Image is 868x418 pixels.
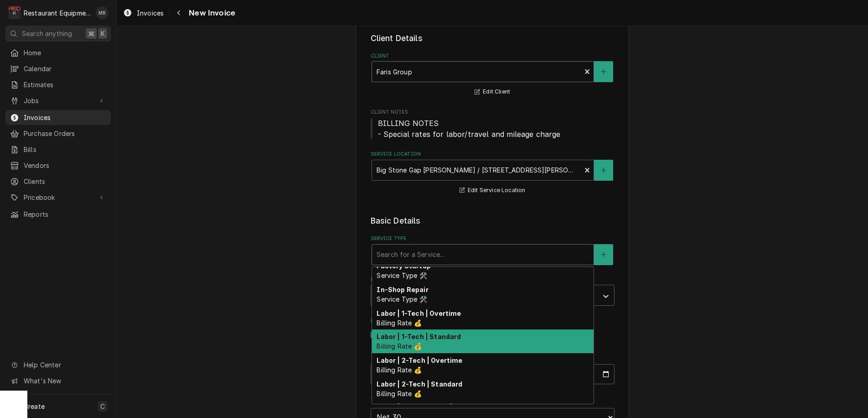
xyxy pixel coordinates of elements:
[119,5,167,21] a: Invoices
[371,118,615,140] span: Client Notes
[371,364,615,384] input: yyyy-mm-dd
[5,357,111,372] a: Go to Help Center
[371,109,615,116] span: Client Notes
[377,403,485,411] strong: Labor | Tech & Helper | Overtime
[377,319,421,327] span: Billing Rate 💰
[371,109,615,139] div: Client Notes
[5,126,111,141] a: Purchase Orders
[371,52,615,98] div: Client
[371,151,615,158] label: Service Location
[371,317,615,340] div: Billing Address
[88,29,94,38] span: ⌘
[186,7,235,19] span: New Invoice
[377,380,462,388] strong: Labor | 2-Tech | Standard
[371,235,615,242] label: Service Type
[24,96,93,105] span: Jobs
[594,61,613,82] button: Create New Client
[96,6,108,19] div: Matthew Brunty's Avatar
[371,276,615,306] div: Labels
[101,29,105,38] span: K
[5,26,111,42] button: Search anything⌘K
[8,6,21,19] div: Restaurant Equipment Diagnostics's Avatar
[371,151,615,196] div: Service Location
[24,129,106,138] span: Purchase Orders
[594,244,613,265] button: Create New Service
[24,113,106,122] span: Invoices
[371,396,615,403] label: Terms
[377,356,462,364] strong: Labor | 2-Tech | Overtime
[5,174,111,189] a: Clients
[371,235,615,265] div: Service Type
[24,64,106,73] span: Calendar
[377,333,461,340] strong: Labor | 1-Tech | Standard
[371,317,615,324] label: Billing Address
[377,272,427,279] span: Service Type 🛠️
[96,6,108,19] div: MB
[5,207,111,222] a: Reports
[24,161,106,170] span: Vendors
[22,29,72,38] span: Search anything
[377,342,421,350] span: Billing Rate 💰
[137,8,164,18] span: Invoices
[24,177,106,186] span: Clients
[8,6,21,19] div: R
[371,32,615,44] legend: Client Details
[24,80,106,89] span: Estimates
[378,119,561,139] span: BILLING NOTES - Special rates for labor/travel and mileage charge
[594,160,613,181] button: Create New Location
[5,142,111,157] a: Bills
[5,190,111,205] a: Go to Pricebook
[5,158,111,173] a: Vendors
[371,352,615,384] div: Issue Date
[24,402,45,410] span: Create
[458,185,527,196] button: Edit Service Location
[601,167,606,173] svg: Create New Location
[5,45,111,60] a: Home
[100,402,105,411] span: C
[24,145,106,154] span: Bills
[377,309,461,317] strong: Labor | 1-Tech | Overtime
[377,390,421,397] span: Billing Rate 💰
[371,276,615,283] label: Labels
[24,376,105,386] span: What's New
[171,5,186,20] button: Navigate back
[5,61,111,76] a: Calendar
[24,360,105,370] span: Help Center
[371,52,615,60] label: Client
[473,86,511,98] button: Edit Client
[5,77,111,92] a: Estimates
[371,352,615,359] label: Issue Date
[377,295,427,303] span: Service Type 🛠️
[601,251,606,258] svg: Create New Service
[24,8,91,18] div: Restaurant Equipment Diagnostics
[5,373,111,388] a: Go to What's New
[5,110,111,125] a: Invoices
[24,193,93,202] span: Pricebook
[24,48,106,57] span: Home
[5,93,111,108] a: Go to Jobs
[377,366,421,374] span: Billing Rate 💰
[24,209,106,219] span: Reports
[601,68,606,75] svg: Create New Client
[377,286,428,293] strong: In-Shop Repair
[371,215,615,227] legend: Basic Details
